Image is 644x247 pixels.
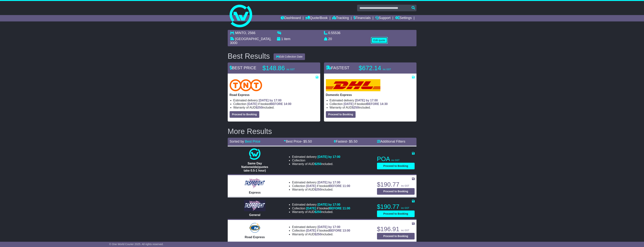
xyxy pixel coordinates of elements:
p: POA [377,155,415,163]
span: [DATE] by 17:00 [317,181,340,184]
a: Settings [395,15,412,21]
span: Same Day Nationwide(quotes take 0.5-1 hour) [241,162,268,172]
li: Warranty of AUD included. [292,233,350,236]
span: , 2566 [246,31,255,35]
span: inc GST [287,68,295,71]
h2: More Results [228,127,416,135]
span: [DATE] by 17:00 [317,225,340,229]
a: Support [375,15,391,21]
img: Tasfreight: Express [244,178,265,189]
li: Collection [292,229,350,232]
span: inc GST [401,207,409,209]
a: Additional Filters [377,140,405,143]
button: Proceed to Booking [326,111,356,118]
button: Proceed to Booking [377,163,415,169]
span: 250 [316,162,321,166]
a: Best Price- $5.50 [284,140,312,143]
span: 20 [328,37,332,41]
span: 0.55536 [328,31,341,35]
li: Estimated delivery [292,181,350,184]
li: Collection [292,184,350,188]
button: Proceed to Booking [377,211,415,217]
li: Collection [233,102,318,106]
span: $ [352,106,359,109]
span: $ [315,188,321,191]
button: Edit quote [371,37,388,44]
span: 250 [316,188,321,191]
span: 14:00 [284,102,291,106]
span: if booked [306,207,350,210]
p: $672.14 [359,64,406,72]
img: TNT Domestic: Road Express [230,79,262,91]
img: Tasfreight: General [244,200,265,211]
p: $148.86 [262,64,309,72]
button: Proceed to Booking [230,111,259,118]
span: inc GST [383,68,391,71]
span: BEFORE [329,229,342,232]
div: Best Results [226,52,272,60]
p: Domestic Express [326,93,415,97]
p: Road Express [230,93,318,97]
span: $ [315,162,321,166]
span: MINTO [235,31,246,35]
span: [DATE] by 17:00 [317,203,340,206]
span: © One World Courier 2025. All rights reserved. [109,243,164,246]
li: Estimated delivery [233,99,318,102]
span: BEST PRICE [230,65,256,70]
span: BEFORE [329,207,342,210]
span: 5.50 [351,140,357,143]
span: - $ [301,140,312,143]
span: [DATE] by 17:00 [317,155,340,158]
span: inc GST [401,229,409,232]
span: 5.50 [305,140,312,143]
span: BEFORE [329,184,342,188]
span: [DATE] by 17:00 [259,99,282,102]
li: Warranty of AUD included. [292,188,350,191]
a: Dashboard [281,15,301,21]
li: Warranty of AUD included. [292,210,350,214]
span: [DATE] [306,207,316,210]
span: Express [249,191,261,194]
span: BEFORE [270,102,283,106]
span: [DATE] [306,184,316,188]
span: if booked [344,102,388,106]
span: 11:00 [343,207,350,210]
span: 1 [281,37,283,41]
li: Collection [292,159,340,162]
img: DHL: Domestic Express [326,79,380,91]
li: Estimated delivery [292,225,350,229]
span: Road Express [245,236,265,239]
li: Estimated delivery [330,99,415,102]
span: $ [315,210,321,214]
button: Edit Collection Date [274,53,305,60]
span: if booked [306,229,350,232]
span: $ [256,106,262,109]
li: Warranty of AUD included. [330,106,415,109]
span: General [249,213,260,217]
span: inc GST [401,185,409,187]
a: Financials [353,15,371,21]
span: Sorted by [230,140,244,143]
a: Fastest- $5.50 [334,140,357,143]
span: 13:00 [343,229,350,232]
span: [DATE] [344,102,353,106]
span: 14:30 [380,102,388,106]
li: Estimated delivery [292,203,350,206]
li: Estimated delivery [292,155,340,159]
button: Proceed to Booking [377,233,415,239]
img: Hunter Express: Road Express [249,222,261,233]
p: $190.77 [377,203,415,211]
img: One World Courier: Same Day Nationwide(quotes take 0.5-1 hour) [249,148,260,160]
span: [GEOGRAPHIC_DATA] [235,37,270,41]
li: Collection [292,207,350,210]
span: 250 [316,233,321,236]
li: Warranty of AUD included. [292,162,340,166]
button: Proceed to Booking [377,188,415,195]
a: Tracking [332,15,349,21]
li: Warranty of AUD included. [233,106,318,109]
span: , 3000 [230,37,271,45]
span: 250 [257,106,262,109]
span: [DATE] [247,102,257,106]
span: item [284,37,291,41]
span: if booked [247,102,291,106]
